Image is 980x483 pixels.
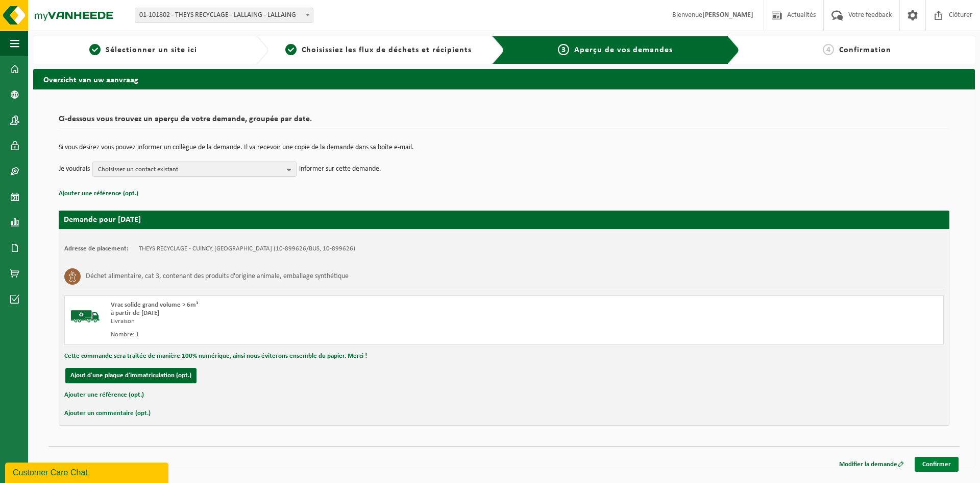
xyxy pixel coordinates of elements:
[64,407,151,420] button: Ajouter un commentaire (opt.)
[86,268,349,285] h3: Déchet alimentaire, cat 3, contenant des produits d'origine animale, emballage synthétique
[111,331,545,339] div: Nombre: 1
[839,46,891,54] span: Confirmation
[139,245,355,253] td: THEYS RECYCLAGE - CUINCY, [GEOGRAPHIC_DATA] (10-899626/BUS, 10-899626)
[135,8,313,22] span: 01-101802 - THEYS RECYCLAGE - LALLAING - LALLAING
[5,461,170,483] iframe: chat widget
[111,302,198,308] span: Vrac solide grand volume > 6m³
[33,69,975,89] h2: Overzicht van uw aanvraag
[89,44,101,55] span: 1
[135,8,313,23] span: 01-101802 - THEYS RECYCLAGE - LALLAING - LALLAING
[64,216,141,224] strong: Demande pour [DATE]
[915,457,959,472] a: Confirmer
[574,46,673,54] span: Aperçu de vos demandes
[64,245,129,252] strong: Adresse de placement:
[106,46,197,54] span: Sélectionner un site ici
[302,46,472,54] span: Choisissiez les flux de déchets et récipients
[558,44,569,55] span: 3
[111,310,159,316] strong: à partir de [DATE]
[59,162,90,177] p: Je voudrais
[98,162,283,177] span: Choisissez un contact existant
[59,144,949,151] p: Si vous désirez vous pouvez informer un collègue de la demande. Il va recevoir une copie de la de...
[823,44,834,55] span: 4
[299,162,381,177] p: informer sur cette demande.
[59,187,138,200] button: Ajouter une référence (opt.)
[64,350,367,363] button: Cette commande sera traitée de manière 100% numérique, ainsi nous éviterons ensemble du papier. M...
[59,115,949,129] h2: Ci-dessous vous trouvez un aperçu de votre demande, groupée par date.
[285,44,297,55] span: 2
[111,317,545,326] div: Livraison
[64,388,144,402] button: Ajouter une référence (opt.)
[831,457,912,472] a: Modifier la demande
[70,301,101,332] img: BL-SO-LV.png
[92,162,297,177] button: Choisissez un contact existant
[65,368,197,383] button: Ajout d'une plaque d'immatriculation (opt.)
[274,44,483,56] a: 2Choisissiez les flux de déchets et récipients
[38,44,248,56] a: 1Sélectionner un site ici
[702,11,753,19] strong: [PERSON_NAME]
